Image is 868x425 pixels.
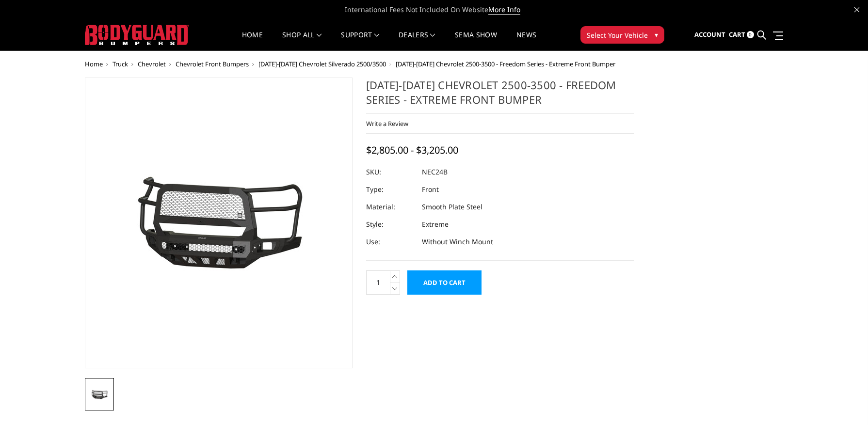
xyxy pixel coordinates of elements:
a: Chevrolet Front Bumpers [176,60,249,68]
a: Chevrolet [138,60,166,68]
button: Select Your Vehicle [580,26,664,44]
dt: SKU: [366,163,415,181]
dt: Type: [366,181,415,198]
a: Truck [113,60,128,68]
a: SEMA Show [455,31,497,50]
span: ▾ [655,30,658,40]
dt: Material: [366,198,415,216]
img: 2024-2025 Chevrolet 2500-3500 - Freedom Series - Extreme Front Bumper [88,389,111,400]
dd: Without Winch Mount [422,233,493,251]
dt: Style: [366,216,415,233]
a: [DATE]-[DATE] Chevrolet Silverado 2500/3500 [258,60,386,68]
span: 0 [747,31,754,38]
span: [DATE]-[DATE] Chevrolet 2500-3500 - Freedom Series - Extreme Front Bumper [396,60,615,68]
a: shop all [282,31,321,50]
a: More Info [488,5,520,15]
h1: [DATE]-[DATE] Chevrolet 2500-3500 - Freedom Series - Extreme Front Bumper [366,78,634,114]
img: BODYGUARD BUMPERS [85,25,189,45]
span: Account [694,30,725,39]
dd: Front [422,181,439,198]
img: 2024-2025 Chevrolet 2500-3500 - Freedom Series - Extreme Front Bumper [97,166,340,280]
span: $2,805.00 - $3,205.00 [366,143,458,157]
span: Select Your Vehicle [587,30,648,40]
a: Home [85,60,103,68]
a: Dealers [399,31,435,50]
a: Home [242,31,263,50]
dd: Smooth Plate Steel [422,198,482,216]
dd: Extreme [422,216,449,233]
a: Write a Review [366,119,408,128]
dt: Use: [366,233,415,251]
dd: NEC24B [422,163,448,181]
a: Support [341,31,379,50]
a: News [516,31,536,50]
input: Add to Cart [407,270,482,295]
a: Cart 0 [729,22,754,48]
a: 2024-2025 Chevrolet 2500-3500 - Freedom Series - Extreme Front Bumper [85,78,353,368]
a: Account [694,22,725,48]
span: Cart [729,30,745,39]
